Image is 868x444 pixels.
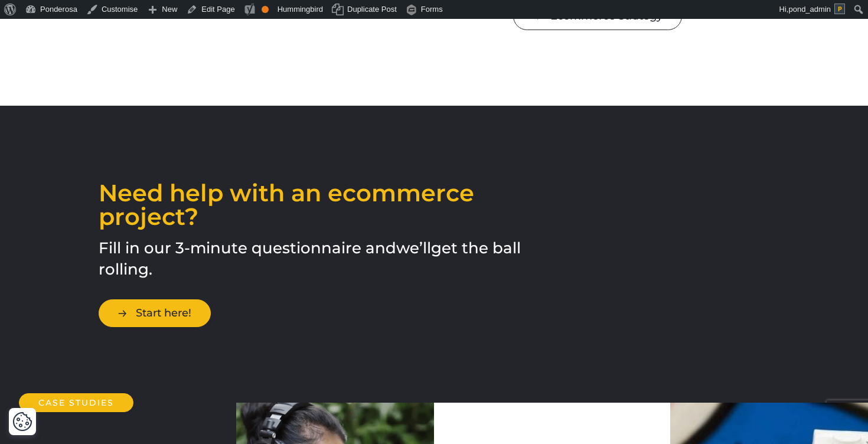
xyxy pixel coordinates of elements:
[99,181,563,228] h2: Need help with an ecommerce project?
[262,6,269,13] div: OK
[19,393,133,412] h2: Case Studies
[788,5,831,14] span: pond_admin
[396,239,431,257] span: we’ll
[99,239,521,279] span: get the ball rolling.
[99,239,396,257] span: Fill in our 3-minute questionnaire and
[12,412,32,432] button: Cookie Settings
[99,299,211,327] a: Start here!
[12,412,32,432] img: Revisit consent button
